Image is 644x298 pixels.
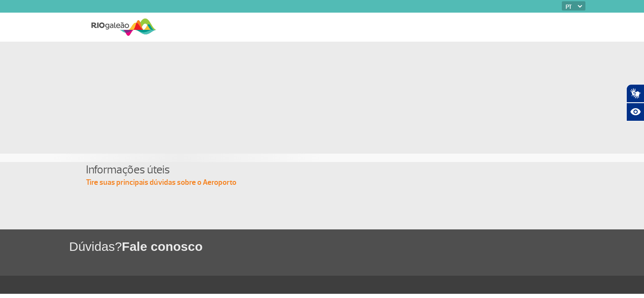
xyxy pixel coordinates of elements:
button: Abrir recursos assistivos. [626,103,644,121]
button: Abrir tradutor de língua de sinais. [626,84,644,103]
h4: Informações úteis [86,162,558,178]
div: Plugin de acessibilidade da Hand Talk. [626,84,644,121]
h1: Dúvidas? [69,238,644,255]
span: Fale conosco [122,239,203,253]
p: Tire suas principais dúvidas sobre o Aeroporto [86,178,558,188]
